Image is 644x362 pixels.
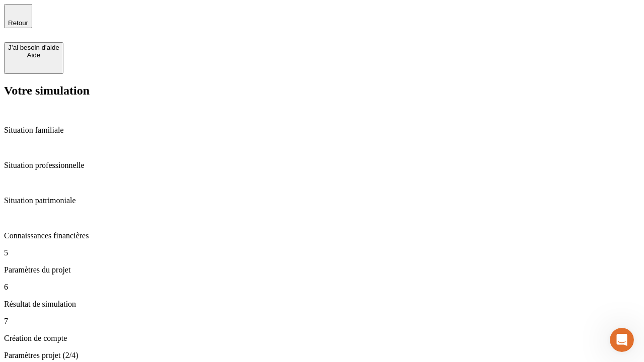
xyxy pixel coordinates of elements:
div: J’ai besoin d'aide [8,44,59,51]
p: Connaissances financières [4,231,640,240]
p: Paramètres du projet [4,265,640,275]
button: Retour [4,4,32,28]
p: Situation professionnelle [4,161,640,170]
p: Situation familiale [4,126,640,135]
div: Aide [8,51,59,59]
span: Retour [8,19,28,27]
p: Paramètres projet (2/4) [4,351,640,360]
p: 7 [4,317,640,326]
p: 6 [4,283,640,292]
button: J’ai besoin d'aideAide [4,42,63,74]
p: Création de compte [4,334,640,343]
iframe: Intercom live chat [610,328,634,352]
h2: Votre simulation [4,84,640,98]
p: 5 [4,248,640,257]
p: Situation patrimoniale [4,196,640,205]
p: Résultat de simulation [4,300,640,309]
